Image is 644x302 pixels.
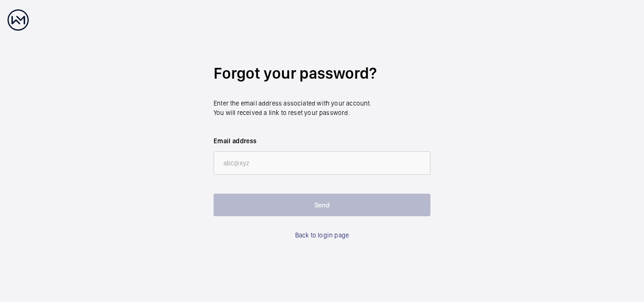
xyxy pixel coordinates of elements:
[214,136,430,146] label: Email address
[295,230,349,240] a: Back to login page
[214,98,430,117] p: Enter the email address associated with your account. You will received a link to reset your pass...
[214,62,430,84] h2: Forgot your password?
[214,194,430,216] button: Send
[214,151,430,175] input: abc@xyz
